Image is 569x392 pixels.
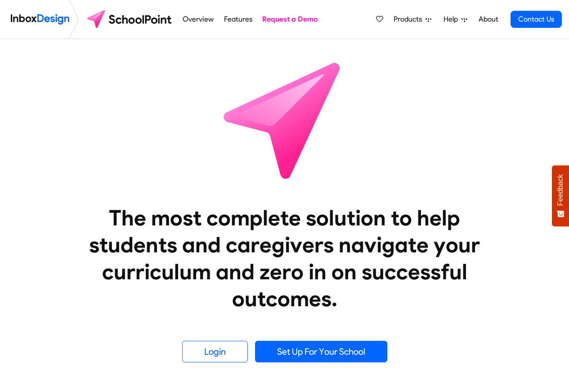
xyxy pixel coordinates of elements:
[476,10,501,28] a: About
[394,14,426,25] span: Products
[444,14,461,25] span: Help
[511,11,562,28] a: Contact Us
[204,39,366,201] img: icon_schoolpoint.svg
[440,10,471,28] a: Help
[221,10,255,28] a: Features
[390,10,435,28] a: Products
[260,10,320,28] a: Request a Demo
[552,165,569,226] button: Feedback - Show survey
[180,10,216,28] a: Overview
[71,204,498,312] heading: The most complete solution to help students and caregivers navigate your curriculum and zero in o...
[182,341,248,362] a: Login
[255,341,387,362] a: Set Up For Your School
[83,9,178,30] img: schoolpoint logo
[556,174,565,206] span: Feedback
